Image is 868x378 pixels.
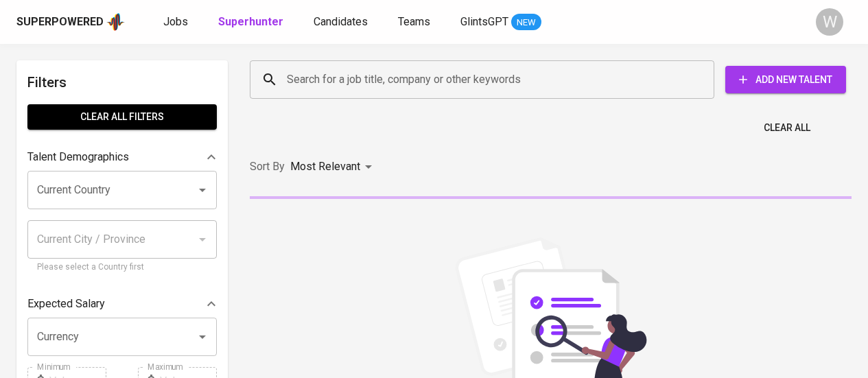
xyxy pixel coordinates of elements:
[218,14,286,31] a: Superhunter
[27,71,217,93] h6: Filters
[816,8,843,36] div: W
[163,14,191,31] a: Jobs
[27,143,217,171] div: Talent Demographics
[106,12,125,32] img: app logo
[460,14,541,31] a: GlintsGPT NEW
[163,15,188,28] span: Jobs
[314,14,371,31] a: Candidates
[725,66,846,93] button: Add New Talent
[27,296,105,312] p: Expected Salary
[16,12,125,32] a: Superpoweredapp logo
[193,327,212,346] button: Open
[314,15,368,28] span: Candidates
[16,14,104,30] div: Superpowered
[193,180,212,200] button: Open
[27,104,217,130] button: Clear All filters
[27,149,129,165] p: Talent Demographics
[290,158,360,175] p: Most Relevant
[218,15,283,28] b: Superhunter
[398,14,433,31] a: Teams
[764,119,810,137] span: Clear All
[460,15,508,28] span: GlintsGPT
[290,154,377,180] div: Most Relevant
[37,261,207,274] p: Please select a Country first
[511,16,541,29] span: NEW
[398,15,430,28] span: Teams
[38,108,206,126] span: Clear All filters
[736,71,835,88] span: Add New Talent
[758,115,816,141] button: Clear All
[250,158,285,175] p: Sort By
[27,290,217,318] div: Expected Salary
